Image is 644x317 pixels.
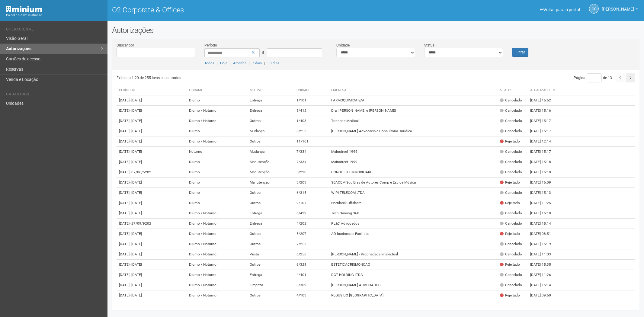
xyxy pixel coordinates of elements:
[130,242,142,246] span: - [DATE]
[294,157,329,167] td: 7/334
[540,7,580,12] a: Voltar para o portal
[329,260,497,270] td: ESTETICACRISMONCAO
[187,178,248,188] td: Diurno
[117,167,187,178] td: [DATE]
[329,178,497,188] td: SBACEM Soc Bras de Autores Comp e Esc de Música
[329,85,497,95] th: Empresa
[187,147,248,157] td: Noturno
[262,50,264,55] span: a
[117,95,187,106] td: [DATE]
[528,260,561,270] td: [DATE] 15:35
[217,61,218,65] span: |
[528,136,561,147] td: [DATE] 12:14
[247,147,294,157] td: Mudança
[329,290,497,301] td: REGUS DO [GEOGRAPHIC_DATA]
[528,167,561,178] td: [DATE] 15:18
[247,85,294,95] th: Motivo
[500,293,520,298] div: Rejeitado
[528,198,561,208] td: [DATE] 11:25
[130,273,142,277] span: - [DATE]
[204,61,214,65] a: Todos
[294,116,329,126] td: 1/403
[500,252,522,257] div: Cancelado
[528,116,561,126] td: [DATE] 15:17
[294,239,329,249] td: 7/253
[294,95,329,106] td: 1/101
[117,85,187,95] th: Período
[574,76,612,80] span: Página de 13
[117,249,187,260] td: [DATE]
[117,208,187,219] td: [DATE]
[498,85,528,95] th: Status
[187,85,248,95] th: Horário
[220,61,227,65] a: Hoje
[187,260,248,270] td: Diurno / Noturno
[500,231,520,236] div: Rejeitado
[528,188,561,198] td: [DATE] 15:13
[500,170,522,175] div: Cancelado
[117,116,187,126] td: [DATE]
[117,43,134,48] label: Buscar por
[130,139,142,143] span: - [DATE]
[130,221,151,226] span: - 27/09/9202
[117,280,187,290] td: [DATE]
[294,280,329,290] td: 6/302
[130,149,142,154] span: - [DATE]
[117,157,187,167] td: [DATE]
[528,126,561,136] td: [DATE] 15:17
[187,290,248,301] td: Diurno / Noturno
[130,191,142,195] span: - [DATE]
[6,12,103,18] div: Painel do Administrador
[130,119,142,123] span: - [DATE]
[329,147,497,157] td: Mainstreet 1999
[6,27,103,34] li: Operacional
[117,290,187,301] td: [DATE]
[187,126,248,136] td: Diurno
[294,270,329,280] td: 4/401
[528,290,561,301] td: [DATE] 09:50
[247,290,294,301] td: Outros
[130,293,142,297] span: - [DATE]
[528,85,561,95] th: Atualizado em
[500,98,522,103] div: Cancelado
[6,6,42,12] img: Minium
[294,178,329,188] td: 3/203
[528,229,561,239] td: [DATE] 08:51
[528,280,561,290] td: [DATE] 15:14
[294,208,329,219] td: 6/429
[294,167,329,178] td: 5/220
[247,178,294,188] td: Manutenção
[528,249,561,260] td: [DATE] 11:03
[247,106,294,116] td: Entrega
[294,188,329,198] td: 6/315
[500,262,520,267] div: Rejeitado
[187,106,248,116] td: Diurno / Noturno
[294,147,329,157] td: 7/334
[528,157,561,167] td: [DATE] 15:18
[130,160,142,164] span: - [DATE]
[130,201,142,205] span: - [DATE]
[130,180,142,184] span: - [DATE]
[117,178,187,188] td: [DATE]
[528,95,561,106] td: [DATE] 15:52
[247,126,294,136] td: Mudança
[500,283,522,288] div: Cancelado
[329,229,497,239] td: AD business e Facilities
[117,188,187,198] td: [DATE]
[264,61,265,65] span: |
[233,61,246,65] a: Amanhã
[187,249,248,260] td: Diurno / Noturno
[329,116,497,126] td: Trindade Medical
[500,118,522,123] div: Cancelado
[247,219,294,229] td: Entrega
[249,61,250,65] span: |
[187,188,248,198] td: Diurno
[329,208,497,219] td: Tech Gaming 360
[528,239,561,249] td: [DATE] 15:19
[329,157,497,167] td: Mainstreet 1999
[117,270,187,280] td: [DATE]
[294,229,329,239] td: 5/207
[117,260,187,270] td: [DATE]
[117,239,187,249] td: [DATE]
[329,126,497,136] td: [PERSON_NAME] Advocacia e Consultoria Jurídica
